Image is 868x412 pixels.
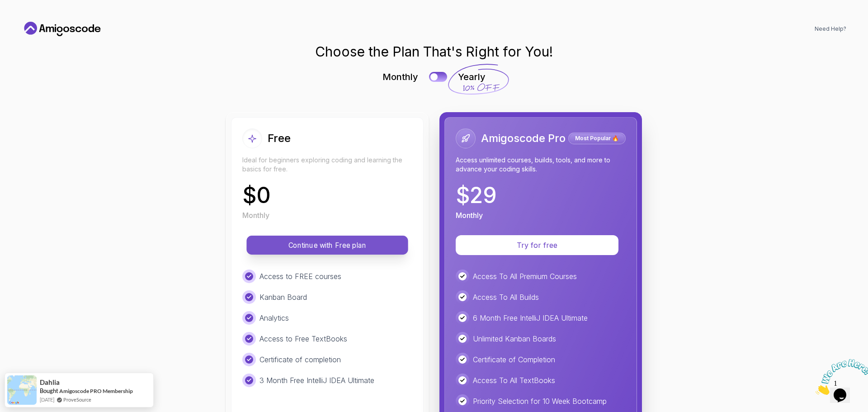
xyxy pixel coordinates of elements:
p: Try for free [467,240,608,251]
a: Home link [22,22,103,36]
button: Continue with Free plan [246,236,408,255]
a: Amigoscode PRO Membership [59,388,133,394]
p: Monthly [382,71,418,83]
p: 3 Month Free IntelliJ IDEA Ultimate [259,375,374,386]
p: Continue with Free plan [257,240,398,251]
p: Analytics [259,313,289,323]
span: Bought [40,387,58,394]
p: Most Popular 🔥 [570,134,624,143]
p: Access to FREE courses [259,271,341,282]
p: Unlimited Kanban Boards [473,333,556,344]
p: $ 29 [456,185,497,206]
button: Try for free [456,235,618,255]
p: Access To All Builds [473,292,539,303]
p: Ideal for beginners exploring coding and learning the basics for free. [242,156,412,174]
p: Monthly [242,210,269,221]
span: Dahlia [40,379,60,386]
p: Access To All TextBooks [473,375,555,386]
a: Need Help? [815,25,846,33]
p: Access unlimited courses, builds, tools, and more to advance your coding skills. [456,156,626,174]
h1: Choose the Plan That's Right for You! [315,43,553,60]
span: 1 [4,4,7,11]
p: 6 Month Free IntelliJ IDEA Ultimate [473,313,588,323]
p: Access to Free TextBooks [259,333,347,344]
a: ProveSource [63,396,91,403]
p: Kanban Board [259,292,307,303]
h2: Free [268,131,291,146]
p: Certificate of completion [259,354,341,365]
h2: Amigoscode Pro [481,131,566,146]
iframe: chat widget [812,355,868,398]
p: $ 0 [242,185,271,206]
img: Chat attention grabber [4,4,60,39]
p: Access To All Premium Courses [473,271,577,282]
p: Certificate of Completion [473,354,555,365]
p: Monthly [456,210,483,221]
img: provesource social proof notification image [7,375,37,405]
span: [DATE] [40,396,54,403]
p: Priority Selection for 10 Week Bootcamp [473,396,607,407]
